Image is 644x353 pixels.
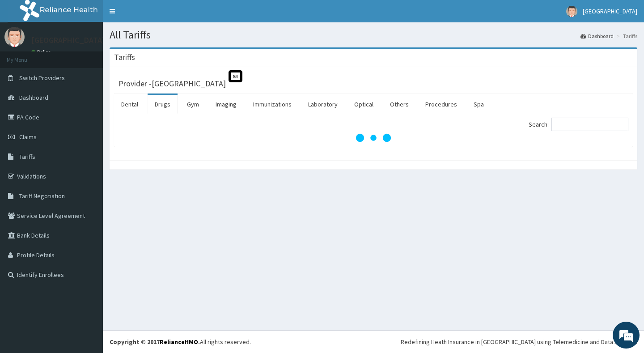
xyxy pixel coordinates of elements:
div: Redefining Heath Insurance in [GEOGRAPHIC_DATA] using Telemedicine and Data Science! [401,337,637,346]
svg: audio-loading [356,120,391,156]
h3: Provider - [GEOGRAPHIC_DATA] [119,80,226,88]
a: Dashboard [580,32,614,40]
a: Laboratory [301,95,345,114]
a: Immunizations [246,95,299,114]
img: User Image [4,27,25,47]
a: Imaging [208,95,244,114]
li: Tariffs [614,32,637,40]
h1: All Tariffs [110,29,637,41]
a: Others [383,95,416,114]
img: User Image [566,6,577,17]
input: Search: [551,118,628,131]
a: Procedures [418,95,464,114]
footer: All rights reserved. [103,330,644,353]
a: RelianceHMO [160,338,198,346]
a: Drugs [148,95,178,114]
h3: Tariffs [114,53,135,61]
span: Claims [19,133,37,141]
span: St [229,70,242,82]
span: Switch Providers [19,74,65,82]
a: Online [31,49,53,55]
span: [GEOGRAPHIC_DATA] [583,7,637,15]
p: [GEOGRAPHIC_DATA] [31,36,105,44]
span: Tariffs [19,153,35,161]
strong: Copyright © 2017 . [110,338,200,346]
a: Dental [114,95,145,114]
a: Spa [466,95,491,114]
label: Search: [529,118,628,131]
a: Optical [347,95,381,114]
span: Tariff Negotiation [19,192,65,200]
span: Dashboard [19,94,48,102]
a: Gym [180,95,206,114]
